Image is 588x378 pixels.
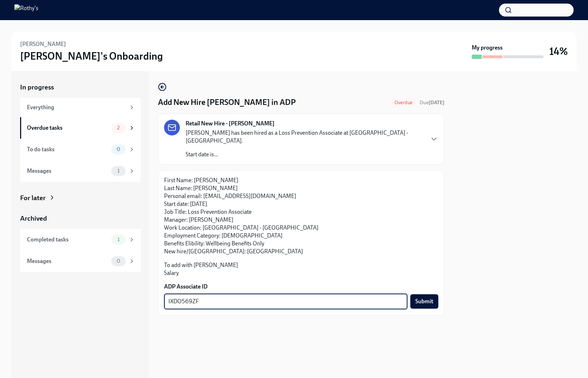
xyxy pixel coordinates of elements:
strong: Retail New Hire - [PERSON_NAME] [186,120,275,128]
a: Messages0 [20,250,141,272]
p: To add with [PERSON_NAME] Salary [164,261,438,277]
span: 0 [112,147,125,152]
span: 1 [113,168,124,174]
h3: 14% [549,45,568,58]
span: 0 [112,258,125,264]
a: Overdue tasks2 [20,117,141,139]
a: Archived [20,214,141,223]
a: Messages1 [20,160,141,182]
textarea: IXDO569ZF [168,297,403,306]
div: Messages [27,257,108,265]
h3: [PERSON_NAME]'s Onboarding [20,50,163,63]
span: 1 [113,237,124,242]
strong: My progress [472,44,503,52]
a: For later [20,193,141,203]
div: To do tasks [27,146,108,153]
span: Due [420,100,444,106]
p: Start date is... [186,151,424,158]
h6: [PERSON_NAME] [20,40,66,48]
div: For later [20,193,46,203]
div: Completed tasks [27,236,108,244]
span: 2 [113,125,124,130]
div: Everything [27,103,126,111]
p: First Name: [PERSON_NAME] Last Name: [PERSON_NAME] Personal email: [EMAIL_ADDRESS][DOMAIN_NAME] S... [164,176,438,255]
p: [PERSON_NAME] has been hired as a Loss Prevention Associate at [GEOGRAPHIC_DATA] - [GEOGRAPHIC_DA... [186,129,424,145]
button: Submit [410,294,438,309]
strong: [DATE] [429,100,444,106]
span: September 1st, 2025 09:00 [420,99,444,106]
div: Messages [27,167,108,175]
a: Everything [20,98,141,117]
span: Submit [415,298,433,305]
img: Rothy's [14,4,38,16]
h4: Add New Hire [PERSON_NAME] in ADP [158,97,296,108]
a: To do tasks0 [20,139,141,160]
label: ADP Associate ID [164,283,438,291]
span: Overdue [390,100,417,105]
div: Overdue tasks [27,124,108,132]
a: In progress [20,83,141,92]
a: Completed tasks1 [20,229,141,250]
